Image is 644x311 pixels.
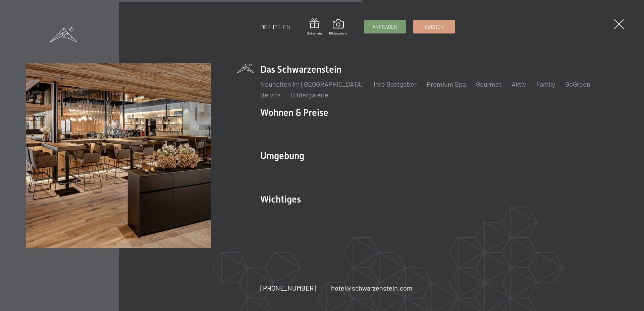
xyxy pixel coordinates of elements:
span: Bildergalerie [329,31,347,35]
a: DE [260,23,268,30]
a: Bildergalerie [291,91,328,99]
span: Buchen [425,23,444,30]
a: Aktiv [512,80,526,88]
a: Premium Spa [427,80,466,88]
span: [PHONE_NUMBER] [260,284,316,292]
a: Ihre Gastgeber [374,80,417,88]
a: Gutschein [307,18,322,35]
a: Anfragen [364,20,406,33]
a: Belvita [260,91,281,99]
a: GoGreen [565,80,590,88]
a: [PHONE_NUMBER] [260,283,316,293]
span: Gutschein [307,31,322,35]
a: EN [283,23,290,30]
a: Neuheiten im [GEOGRAPHIC_DATA] [260,80,364,88]
a: Buchen [414,20,455,33]
span: Anfragen [372,23,397,30]
a: IT [273,23,278,30]
a: Family [536,80,555,88]
a: hotel@schwarzenstein.com [331,283,413,293]
a: Gourmet [476,80,501,88]
a: Bildergalerie [329,19,347,35]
